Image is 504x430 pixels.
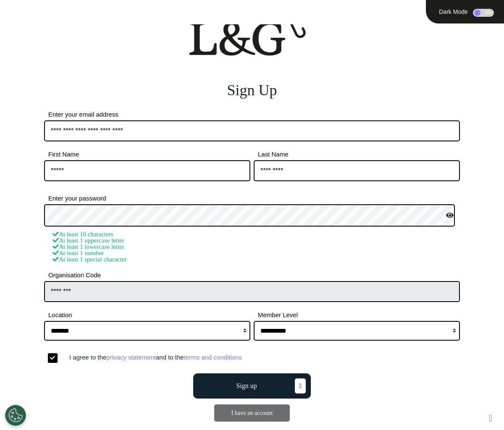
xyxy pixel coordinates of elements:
[44,79,460,102] div: Sign Up
[44,196,460,201] label: Enter your password
[44,112,460,117] label: Enter your email address
[52,250,104,256] span: At least 1 number
[254,313,460,318] label: Member Level
[193,373,311,399] button: Sign up
[254,152,460,157] label: Last Name
[106,354,156,361] a: privacy statement
[44,313,250,318] label: Location
[52,256,127,263] span: At least 1 special character
[236,383,257,389] span: Sign up
[473,9,494,17] div: OFF
[52,231,113,237] span: At least 10 characters
[52,243,124,250] span: At least 1 lowercase letter
[5,405,26,426] button: Open Preferences
[231,410,273,416] a: I have an account
[436,9,471,15] div: Dark Mode
[44,152,250,157] label: First Name
[44,273,460,278] label: Organisation Code
[69,353,460,363] div: I agree to the and to the
[52,237,124,244] span: At least 1 uppercase letter
[184,354,242,361] a: terms and conditions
